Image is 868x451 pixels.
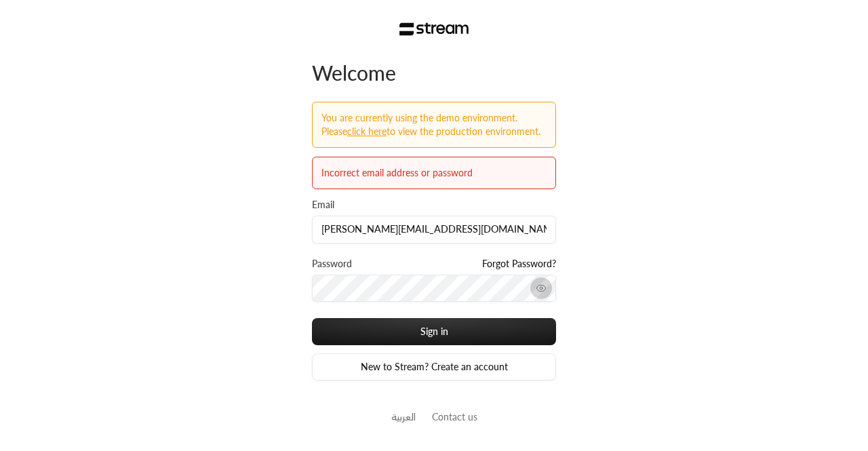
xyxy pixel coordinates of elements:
[321,166,547,180] div: Incorrect email address or password
[321,111,547,138] div: You are currently using the demo environment. Please to view the production environment.
[312,318,556,345] button: Sign in
[312,60,396,85] span: Welcome
[347,125,387,137] a: Click here
[312,353,556,380] a: New to Stream? Create an account
[312,257,352,271] label: Password
[482,257,556,271] a: Forgot Password?
[399,22,469,36] img: Stream Logo
[312,198,334,212] label: Email
[432,411,477,423] a: Contact us
[432,410,477,424] button: Contact us
[530,277,552,299] button: toggle password visibility
[391,404,416,429] a: العربية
